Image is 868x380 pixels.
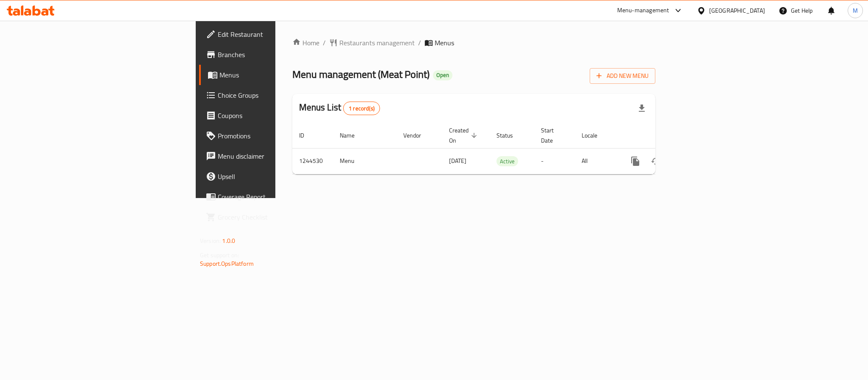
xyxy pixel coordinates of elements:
[299,101,380,115] h2: Menus List
[218,110,334,121] span: Coupons
[496,130,524,140] span: Status
[218,192,334,202] span: Coverage Report
[199,166,341,187] a: Upsell
[534,148,575,174] td: -
[596,71,649,81] span: Add New Menu
[218,29,334,39] span: Edit Restaurant
[199,44,341,65] a: Branches
[403,130,432,140] span: Vendor
[218,50,334,60] span: Branches
[343,102,380,115] div: Total records count
[496,156,518,166] div: Active
[299,130,315,140] span: ID
[582,130,608,140] span: Locale
[199,24,341,44] a: Edit Restaurant
[646,151,666,171] button: Change Status
[292,65,430,84] span: Menu management ( Meat Point )
[625,151,646,171] button: more
[433,72,452,79] span: Open
[200,258,254,269] a: Support.OpsPlatform
[418,38,421,48] li: /
[333,148,397,174] td: Menu
[199,146,341,166] a: Menu disclaimer
[617,6,669,16] div: Menu-management
[339,38,415,48] span: Restaurants management
[590,68,655,84] button: Add New Menu
[435,38,454,48] span: Menus
[541,125,565,146] span: Start Date
[329,38,415,48] a: Restaurants management
[199,65,341,85] a: Menus
[222,235,235,246] span: 1.0.0
[449,125,480,146] span: Created On
[199,85,341,105] a: Choice Groups
[218,151,334,161] span: Menu disclaimer
[340,130,366,140] span: Name
[433,70,452,80] div: Open
[218,131,334,141] span: Promotions
[575,148,618,174] td: All
[199,126,341,146] a: Promotions
[496,157,518,166] span: Active
[344,105,380,113] span: 1 record(s)
[709,6,765,15] div: [GEOGRAPHIC_DATA]
[199,105,341,126] a: Coupons
[632,98,652,118] div: Export file
[618,123,713,149] th: Actions
[199,207,341,227] a: Grocery Checklist
[853,6,858,15] span: M
[218,90,334,100] span: Choice Groups
[199,187,341,207] a: Coverage Report
[200,250,239,261] span: Get support on:
[292,38,655,48] nav: breadcrumb
[219,70,334,80] span: Menus
[218,171,334,182] span: Upsell
[292,123,713,174] table: enhanced table
[218,212,334,222] span: Grocery Checklist
[449,155,466,166] span: [DATE]
[200,235,221,246] span: Version:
